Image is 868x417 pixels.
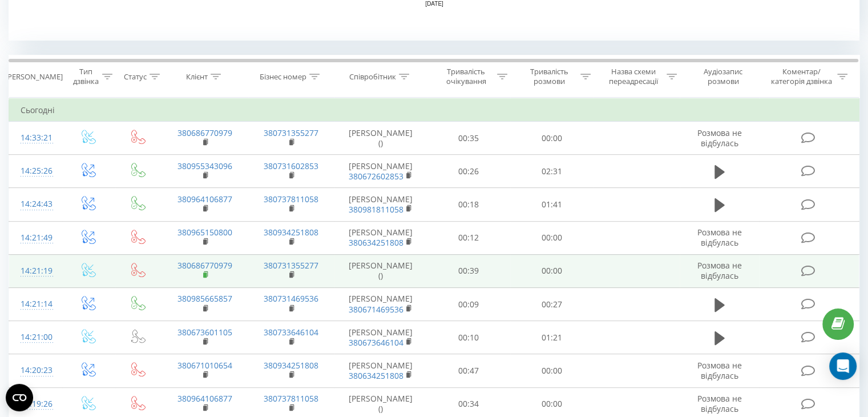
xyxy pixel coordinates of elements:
div: 14:20:23 [21,359,51,382]
a: 380985665857 [177,293,232,304]
div: 14:25:26 [21,160,51,182]
div: Тип дзвінка [72,67,99,86]
span: Розмова не відбулась [697,127,742,149]
td: [PERSON_NAME] () [334,254,427,287]
td: [PERSON_NAME] [334,221,427,254]
a: 380955343096 [177,161,232,171]
td: 00:27 [510,288,593,321]
a: 380964106877 [177,194,232,205]
td: 00:00 [510,254,593,287]
div: Аудіозапис розмови [690,67,757,86]
td: [PERSON_NAME] [334,288,427,321]
td: [PERSON_NAME] [334,354,427,387]
a: 380737811058 [264,194,318,205]
div: 14:33:21 [21,127,51,149]
td: [PERSON_NAME] [334,155,427,188]
a: 380981811058 [349,204,403,215]
a: 380731469536 [264,293,318,304]
td: [PERSON_NAME] () [334,122,427,155]
td: 00:00 [510,122,593,155]
td: [PERSON_NAME] [334,188,427,221]
div: 14:21:19 [21,260,51,282]
div: Тривалість очікування [438,67,495,86]
a: 380634251808 [349,370,403,381]
div: [PERSON_NAME] [5,72,63,82]
div: 14:21:49 [21,227,51,249]
div: Тривалість розмови [520,67,578,86]
td: 00:00 [510,221,593,254]
a: 380672602853 [349,171,403,182]
td: 01:21 [510,321,593,354]
a: 380934251808 [264,227,318,238]
td: 00:26 [427,155,510,188]
span: Розмова не відбулась [697,260,742,281]
a: 380737811058 [264,393,318,404]
div: Клієнт [186,72,208,82]
a: 380673601105 [177,327,232,338]
a: 380686770979 [177,260,232,271]
span: Розмова не відбулась [697,360,742,381]
td: [PERSON_NAME] [334,321,427,354]
td: 01:41 [510,188,593,221]
span: Розмова не відбулась [697,227,742,248]
a: 380965150800 [177,227,232,238]
text: [DATE] [425,1,443,7]
td: 00:12 [427,221,510,254]
td: 00:09 [427,288,510,321]
a: 380964106877 [177,393,232,404]
div: Статус [124,72,147,82]
a: 380673646104 [349,337,403,348]
a: 380731602853 [264,161,318,171]
a: 380731355277 [264,260,318,271]
a: 380671010654 [177,360,232,371]
a: 380733646104 [264,327,318,338]
a: 380934251808 [264,360,318,371]
div: 14:24:43 [21,193,51,215]
div: 14:21:00 [21,326,51,348]
div: Open Intercom Messenger [829,352,857,380]
a: 380634251808 [349,237,403,248]
a: 380686770979 [177,127,232,138]
td: 02:31 [510,155,593,188]
td: 00:00 [510,354,593,387]
a: 380671469536 [349,304,403,315]
td: 00:39 [427,254,510,287]
div: Коментар/категорія дзвінка [768,67,834,86]
button: Open CMP widget [6,384,33,411]
div: 14:21:14 [21,293,51,315]
td: 00:47 [427,354,510,387]
span: Розмова не відбулась [697,393,742,414]
div: 14:19:26 [21,393,51,415]
td: Сьогодні [9,99,859,122]
td: 00:35 [427,122,510,155]
td: 00:10 [427,321,510,354]
div: Назва схеми переадресації [604,67,664,86]
td: 00:18 [427,188,510,221]
div: Співробітник [349,72,396,82]
div: Бізнес номер [260,72,306,82]
a: 380731355277 [264,127,318,138]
